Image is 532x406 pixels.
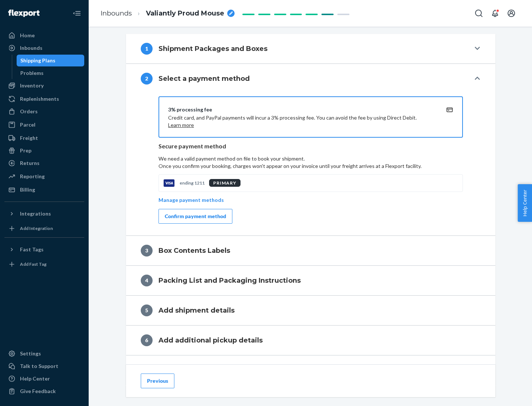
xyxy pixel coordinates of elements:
div: Help Center [20,375,50,382]
div: Freight [20,134,38,142]
a: Orders [4,106,84,117]
button: Fast Tags [4,244,84,255]
div: Inventory [20,82,44,89]
button: 3Box Contents Labels [126,236,495,265]
a: Freight [4,132,84,144]
h4: Add additional pickup details [158,336,263,345]
a: Prep [4,145,84,156]
p: Once you confirm your booking, charges won't appear on your invoice until your freight arrives at... [158,162,463,170]
div: Returns [20,159,40,167]
button: Open notifications [488,6,502,21]
div: Problems [20,69,44,77]
ol: breadcrumbs [95,3,241,24]
button: Confirm payment method [158,209,232,224]
div: Give Feedback [20,388,56,395]
button: Previous [141,374,174,388]
div: 6 [141,334,153,346]
div: Orders [20,108,38,115]
button: Help Center [518,184,532,222]
a: Returns [4,157,84,169]
div: Add Fast Tag [20,261,47,267]
h4: Packing List and Packaging Instructions [158,276,301,285]
h4: Select a payment method [158,74,250,83]
div: Add Integration [20,225,53,231]
div: Settings [20,350,41,357]
a: Help Center [4,373,84,385]
div: Inbounds [20,44,42,52]
button: Integrations [4,208,84,220]
div: Replenishments [20,95,59,103]
a: Inventory [4,80,84,92]
div: Parcel [20,121,35,128]
button: Learn more [168,121,194,129]
div: Reporting [20,173,45,180]
div: 4 [141,275,153,286]
button: 5Add shipment details [126,296,495,325]
button: Close Navigation [69,6,84,21]
button: Open Search Box [471,6,486,21]
h4: Add shipment details [158,306,235,315]
a: Add Integration [4,223,84,234]
a: Inbounds [4,42,84,54]
a: Shipping Plans [17,55,85,66]
p: Manage payment methods [158,196,224,204]
button: 7Shipping Quote [126,355,495,385]
a: Settings [4,348,84,359]
button: Give Feedback [4,385,84,397]
div: 1 [141,43,153,55]
a: Replenishments [4,93,84,105]
div: Confirm payment method [165,213,226,220]
button: Open account menu [504,6,519,21]
button: 4Packing List and Packaging Instructions [126,266,495,295]
span: Valiantly Proud Mouse [146,9,224,18]
div: Talk to Support [20,362,58,370]
button: 6Add additional pickup details [126,326,495,355]
h4: Shipment Packages and Boxes [158,44,267,54]
p: We need a valid payment method on file to book your shipment. [158,155,463,170]
a: Add Fast Tag [4,258,84,270]
img: Flexport logo [8,10,40,17]
div: 2 [141,73,153,85]
p: Secure payment method [158,142,463,151]
a: Home [4,30,84,41]
button: 2Select a payment method [126,64,495,93]
div: PRIMARY [209,179,241,187]
a: Problems [17,67,85,79]
div: Integrations [20,210,51,217]
a: Inbounds [100,9,132,17]
h4: Box Contents Labels [158,246,230,255]
a: Parcel [4,119,84,131]
div: 3 [141,245,153,257]
div: Home [20,32,35,39]
div: Prep [20,147,31,154]
p: ending 1211 [180,180,205,186]
a: Billing [4,184,84,196]
div: Shipping Plans [20,57,55,64]
a: Reporting [4,171,84,182]
div: Fast Tags [20,246,44,253]
div: 5 [141,304,153,316]
button: 1Shipment Packages and Boxes [126,34,495,63]
a: Talk to Support [4,360,84,372]
div: 3% processing fee [168,106,436,113]
p: Credit card, and PayPal payments will incur a 3% processing fee. You can avoid the fee by using D... [168,114,436,129]
div: Billing [20,186,35,193]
